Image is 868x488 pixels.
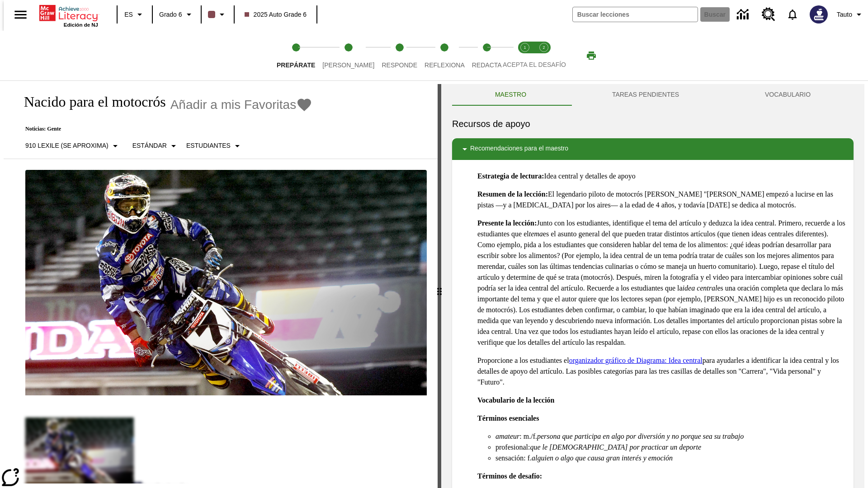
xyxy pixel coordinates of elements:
a: organizador gráfico de Diagrama: Idea central [569,357,703,364]
div: Portada [39,3,98,28]
p: El legendario piloto de motocrós [PERSON_NAME] "[PERSON_NAME] empezó a lucirse en las pistas —y a... [477,189,846,211]
span: 2025 Auto Grade 6 [245,10,307,19]
em: persona que participa en algo por diversión y no porque sea su trabajo [537,432,744,440]
li: profesional: [495,442,846,453]
button: VOCABULARIO [722,84,854,106]
div: reading [4,84,438,483]
span: Añadir a mis Favoritas [170,98,297,112]
strong: Estrategia de lectura: [477,172,544,180]
strong: Presente la lección: [477,219,537,227]
p: Noticias: Gente [14,126,312,132]
button: Abrir el menú lateral [7,1,34,28]
button: Escoja un nuevo avatar [804,3,833,26]
button: Seleccione Lexile, 910 Lexile (Se aproxima) [22,138,124,154]
em: que le [DEMOGRAPHIC_DATA] por practicar un deporte [530,443,701,451]
button: Grado: Grado 6, Elige un grado [156,6,198,23]
button: Acepta el desafío contesta step 2 of 2 [531,31,557,80]
text: 2 [542,45,545,50]
button: Reflexiona step 4 of 5 [417,31,472,80]
span: Redacta [472,61,502,69]
button: Redacta step 5 of 5 [465,31,509,80]
img: El corredor de motocrós James Stewart vuela por los aires en su motocicleta de montaña [25,170,427,396]
img: Avatar [810,5,828,23]
p: Proporcione a los estudiantes el para ayudarles a identificar la idea central y los detalles de a... [477,355,846,388]
a: Notificaciones [781,3,804,26]
button: Tipo de apoyo, Estándar [129,138,183,154]
p: Estándar [132,141,167,150]
strong: Términos esenciales [477,414,539,422]
span: Edición de NJ [64,22,98,28]
h1: Nacido para el motocrós [14,94,166,110]
span: Reflexiona [425,61,465,69]
em: tema [529,230,543,238]
div: Recomendaciones para el maestro [452,138,854,160]
em: idea central [683,284,717,292]
button: Lenguaje: ES, Selecciona un idioma [120,6,149,23]
button: Seleccionar estudiante [183,138,246,154]
span: [PERSON_NAME] [322,61,374,69]
button: Acepta el desafío lee step 1 of 2 [512,31,538,80]
span: Grado 6 [159,10,182,19]
span: Responde [382,61,417,69]
div: activity [441,84,864,488]
button: Maestro [452,84,569,106]
button: Lee step 2 of 5 [315,31,382,80]
button: TAREAS PENDIENTES [569,84,722,106]
button: Imprimir [577,47,606,64]
p: Junto con los estudiantes, identifique el tema del artículo y deduzca la idea central. Primero, r... [477,218,846,348]
span: Prepárate [277,61,315,69]
a: Centro de recursos, Se abrirá en una pestaña nueva. [756,2,781,27]
em: amateur [495,432,519,440]
strong: Términos de desafío: [477,472,542,480]
input: Buscar campo [573,7,698,22]
p: Idea central y detalles de apoyo [477,171,846,182]
p: Estudiantes [186,141,231,150]
strong: Vocabulario de la lección [477,396,555,404]
strong: Resumen de la lección: [477,190,548,198]
p: 910 Lexile (Se aproxima) [25,141,108,150]
button: Añadir a mis Favoritas - Nacido para el motocrós [170,97,313,113]
div: Instructional Panel Tabs [452,84,854,106]
text: 1 [524,45,526,50]
li: sensación: f. [495,453,846,464]
p: Recomendaciones para el maestro [470,144,568,155]
span: ACEPTA EL DESAFÍO [503,61,566,68]
a: Centro de información [731,2,756,27]
span: ES [124,10,133,19]
button: Perfil/Configuración [833,6,868,23]
button: El color de la clase es café oscuro. Cambiar el color de la clase. [204,6,231,23]
div: Pulsa la tecla de intro o la barra espaciadora y luego presiona las flechas de derecha e izquierd... [438,84,441,488]
span: Tauto [837,10,852,19]
h6: Recursos de apoyo [452,117,854,131]
button: Responde step 3 of 5 [374,31,425,80]
em: alguien o algo que causa gran interés y emoción [532,454,673,462]
li: : m./f. [495,431,846,442]
button: Prepárate step 1 of 5 [269,31,322,80]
